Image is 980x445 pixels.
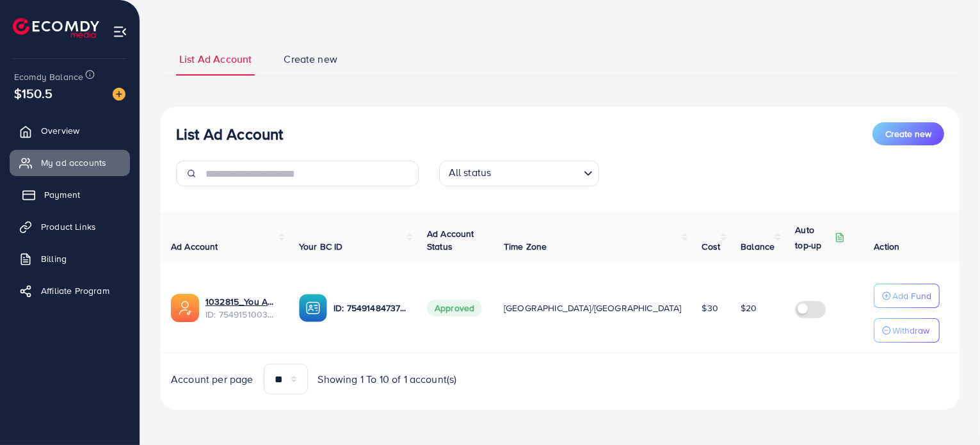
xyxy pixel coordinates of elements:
[10,150,130,175] a: My ad accounts
[205,295,278,321] div: <span class='underline'>1032815_You And Me ECOMDY_1757673778601</span></br>7549151003606745104
[44,188,80,201] span: Payment
[171,240,218,253] span: Ad Account
[495,163,578,183] input: Search for option
[892,288,931,303] p: Add Fund
[205,295,278,308] a: 1032815_You And Me ECOMDY_1757673778601
[741,240,775,253] span: Balance
[41,284,109,297] span: Affiliate Program
[439,161,599,186] div: Search for option
[205,308,278,321] span: ID: 7549151003606745104
[113,88,125,101] img: image
[741,302,757,314] span: $20
[892,323,929,338] p: Withdraw
[41,220,96,233] span: Product Links
[926,387,970,435] iframe: Chat
[113,24,127,39] img: menu
[12,76,55,111] span: $150.5
[13,18,99,38] img: logo
[41,156,106,169] span: My ad accounts
[795,222,832,253] p: Auto top-up
[874,240,899,253] span: Action
[14,70,83,83] span: Ecomdy Balance
[171,372,253,387] span: Account per page
[10,278,130,303] a: Affiliate Program
[427,227,474,253] span: Ad Account Status
[446,163,494,183] span: All status
[318,372,457,387] span: Showing 1 To 10 of 1 account(s)
[504,302,682,314] span: [GEOGRAPHIC_DATA]/[GEOGRAPHIC_DATA]
[171,294,199,322] img: ic-ads-acc.e4c84228.svg
[10,182,130,207] a: Payment
[10,118,130,143] a: Overview
[874,284,940,308] button: Add Fund
[874,318,940,343] button: Withdraw
[10,246,130,271] a: Billing
[504,240,547,253] span: Time Zone
[179,52,252,67] span: List Ad Account
[284,52,337,67] span: Create new
[872,122,944,145] button: Create new
[427,300,482,316] span: Approved
[333,300,406,316] p: ID: 7549148473782747152
[41,252,67,265] span: Billing
[299,240,343,253] span: Your BC ID
[299,294,327,322] img: ic-ba-acc.ded83a64.svg
[702,240,721,253] span: Cost
[10,214,130,239] a: Product Links
[885,127,931,140] span: Create new
[41,124,79,137] span: Overview
[176,125,283,143] h3: List Ad Account
[702,302,718,314] span: $30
